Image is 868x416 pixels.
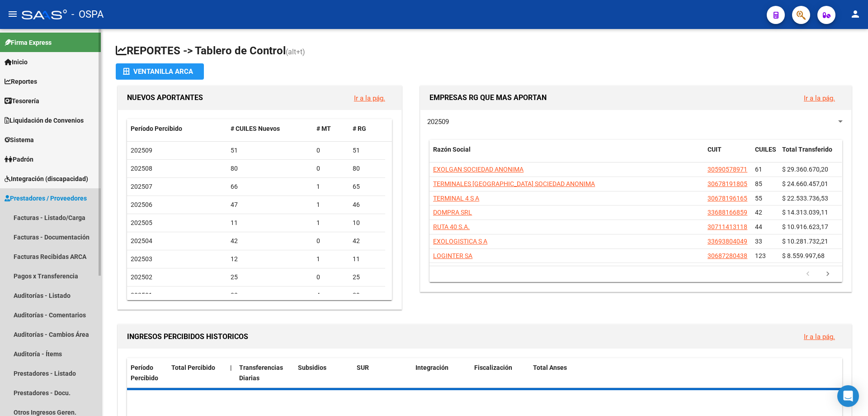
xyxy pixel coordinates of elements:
[131,147,152,154] span: 202509
[427,118,449,126] span: 202509
[804,94,835,102] a: Ir a la pág.
[5,154,33,164] span: Padrón
[708,146,722,153] span: CUIT
[5,174,88,184] span: Integración (discapacidad)
[353,182,382,192] div: 65
[708,180,747,187] span: 30678191805
[529,358,835,388] datatable-header-cell: Total Anses
[415,364,448,371] span: Integración
[533,364,567,371] span: Total Anses
[227,119,313,139] datatable-header-cell: # CUILES Nuevos
[755,180,762,187] span: 85
[429,140,704,170] datatable-header-cell: Razón Social
[708,238,747,245] span: 33693804049
[230,364,232,371] span: |
[412,358,471,388] datatable-header-cell: Integración
[5,96,39,106] span: Tesorería
[782,209,828,216] span: $ 14.313.039,11
[708,195,747,202] span: 30678196165
[316,254,345,264] div: 1
[797,328,842,345] button: Ir a la pág.
[353,254,382,264] div: 11
[850,9,861,19] mat-icon: person
[708,252,747,259] span: 30687280438
[799,269,816,279] a: go to previous page
[755,146,776,153] span: CUILES
[433,252,472,259] span: LOGINTER SA
[708,166,747,173] span: 30590578971
[316,218,345,228] div: 1
[474,364,512,371] span: Fiscalización
[239,364,283,382] span: Transferencias Diarias
[782,223,828,230] span: $ 10.916.623,17
[353,163,382,174] div: 80
[782,146,832,153] span: Total Transferido
[316,272,345,282] div: 0
[804,333,835,341] a: Ir a la pág.
[347,90,392,106] button: Ir a la pág.
[131,255,152,263] span: 202503
[7,9,18,19] mat-icon: menu
[123,63,197,80] div: Ventanilla ARCA
[755,238,762,245] span: 33
[353,236,382,246] div: 42
[433,180,595,187] span: TERMINALES [GEOGRAPHIC_DATA] SOCIEDAD ANONIMA
[5,57,28,67] span: Inicio
[5,115,84,125] span: Liquidación de Convenios
[316,145,345,156] div: 0
[168,358,226,388] datatable-header-cell: Total Percibido
[433,238,487,245] span: EXOLOGISTICA S A
[116,43,854,59] h1: REPORTES -> Tablero de Control
[298,364,326,371] span: Subsidios
[433,195,479,202] span: TERMINAL 4 S A
[316,163,345,174] div: 0
[131,273,152,281] span: 202502
[797,90,842,106] button: Ir a la pág.
[782,238,828,245] span: $ 10.281.732,21
[231,125,280,132] span: # CUILES Nuevos
[782,166,828,173] span: $ 29.360.670,20
[433,223,470,230] span: RUTA 40 S.A.
[751,140,778,170] datatable-header-cell: CUILES
[127,332,248,341] span: INGRESOS PERCIBIDOS HISTORICOS
[231,290,310,301] div: 33
[353,125,366,132] span: # RG
[226,358,236,388] datatable-header-cell: |
[131,125,182,132] span: Período Percibido
[353,200,382,210] div: 46
[782,252,825,259] span: $ 8.559.997,68
[71,5,104,24] span: - OSPA
[782,195,828,202] span: $ 22.533.736,53
[5,77,37,86] span: Reportes
[819,269,836,279] a: go to next page
[127,358,168,388] datatable-header-cell: Período Percibido
[5,193,87,203] span: Prestadores / Proveedores
[755,195,762,202] span: 55
[433,146,471,153] span: Razón Social
[231,163,310,174] div: 80
[782,180,828,187] span: $ 24.660.457,01
[294,358,353,388] datatable-header-cell: Subsidios
[231,236,310,246] div: 42
[127,119,227,139] datatable-header-cell: Período Percibido
[131,201,152,208] span: 202506
[316,125,331,132] span: # MT
[433,166,524,173] span: EXOLGAN SOCIEDAD ANONIMA
[316,290,345,301] div: 4
[357,364,369,371] span: SUR
[131,364,158,382] span: Período Percibido
[708,209,747,216] span: 33688166859
[433,209,472,216] span: DOMPRA SRL
[131,219,152,226] span: 202505
[353,145,382,156] div: 51
[231,254,310,264] div: 12
[236,358,294,388] datatable-header-cell: Transferencias Diarias
[131,165,152,172] span: 202508
[5,38,52,48] span: Firma Express
[354,94,385,102] a: Ir a la pág.
[349,119,385,139] datatable-header-cell: # RG
[704,140,751,170] datatable-header-cell: CUIT
[131,292,152,299] span: 202501
[755,209,762,216] span: 42
[286,48,305,56] span: (alt+t)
